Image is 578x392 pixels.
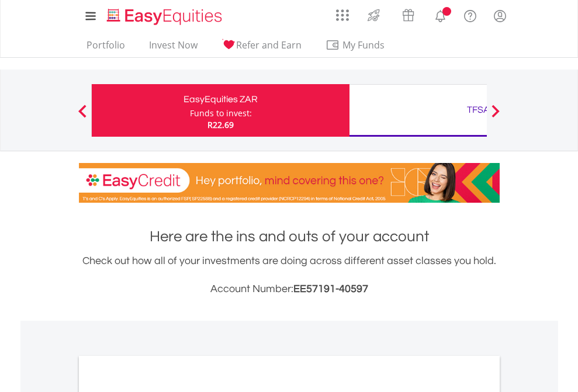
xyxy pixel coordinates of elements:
img: EasyEquities_Logo.png [105,7,227,26]
a: Portfolio [82,39,130,57]
img: EasyCredit Promotion Banner [79,163,500,203]
a: FAQ's and Support [455,3,485,26]
a: Invest Now [144,39,202,57]
span: Refer and Earn [236,39,302,51]
img: vouchers-v2.svg [399,6,418,25]
span: My Funds [326,37,402,53]
button: Next [484,110,507,122]
div: Check out how all of your investments are doing across different asset classes you hold. [79,253,500,297]
h1: Here are the ins and outs of your account [79,226,500,247]
a: Vouchers [391,3,425,25]
img: grid-menu-icon.svg [336,9,349,22]
a: Refer and Earn [217,39,306,57]
a: My Profile [485,3,515,29]
span: EE57191-40597 [293,283,368,294]
button: Previous [71,110,94,122]
img: thrive-v2.svg [364,6,383,25]
span: R22.69 [207,119,234,130]
a: Notifications [425,3,455,26]
div: EasyEquities ZAR [99,91,342,107]
h3: Account Number: [79,281,500,297]
a: AppsGrid [328,3,357,22]
div: Funds to invest: [190,107,252,119]
a: Home page [102,3,227,26]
